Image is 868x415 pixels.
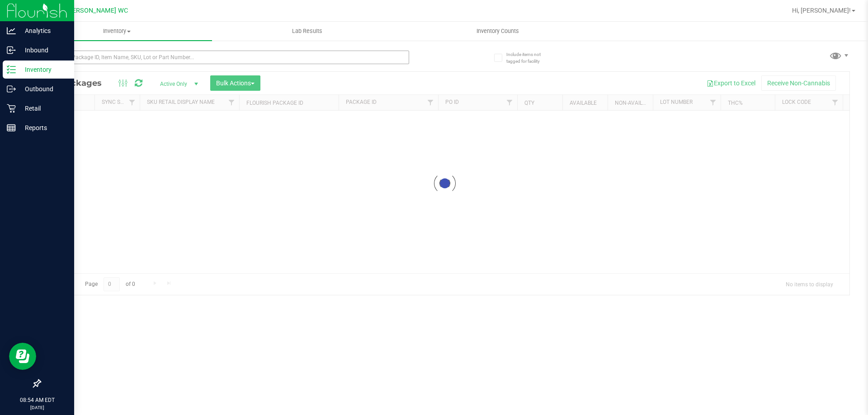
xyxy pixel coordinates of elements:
[7,65,16,74] inline-svg: Inventory
[7,26,16,35] inline-svg: Analytics
[212,22,402,41] a: Lab Results
[40,51,409,64] input: Search Package ID, Item Name, SKU, Lot or Part Number...
[7,123,16,132] inline-svg: Reports
[9,343,36,370] iframe: Resource center
[7,104,16,113] inline-svg: Retail
[506,51,552,65] span: Include items not tagged for facility
[7,46,16,55] inline-svg: Inbound
[792,7,851,14] span: Hi, [PERSON_NAME]!
[57,7,128,14] span: St. [PERSON_NAME] WC
[4,396,70,404] p: 08:54 AM EDT
[7,84,16,93] inline-svg: Outbound
[16,45,70,56] p: Inbound
[4,404,70,411] p: [DATE]
[16,25,70,36] p: Analytics
[22,27,212,35] span: Inventory
[22,22,212,41] a: Inventory
[16,103,70,114] p: Retail
[16,64,70,75] p: Inventory
[16,84,70,94] p: Outbound
[16,122,70,133] p: Reports
[280,27,335,35] span: Lab Results
[402,22,593,41] a: Inventory Counts
[464,27,531,35] span: Inventory Counts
